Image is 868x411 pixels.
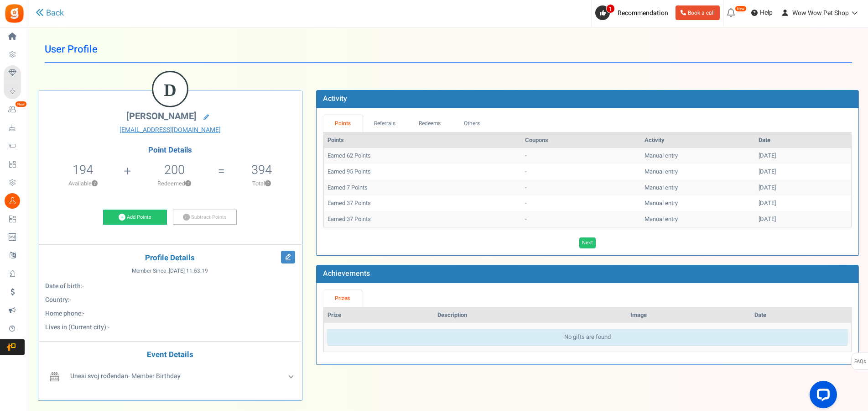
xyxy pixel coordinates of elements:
span: [DATE] 11:53:19 [169,267,208,275]
em: New [15,101,27,107]
span: Member Since : [132,267,208,275]
a: Subtract Points [173,210,237,225]
h1: User Profile [45,37,852,63]
a: Points [323,115,363,132]
span: 194 [73,161,93,179]
span: - [82,281,84,291]
span: Wow Wow Pet Shop [792,8,849,18]
button: ? [185,181,191,187]
a: [EMAIL_ADDRESS][DOMAIN_NAME] [45,126,295,135]
span: - [69,295,71,305]
button: ? [92,181,98,187]
th: Image [627,307,751,323]
span: Manual entry [645,199,678,207]
div: [DATE] [759,184,847,192]
td: - [521,195,641,211]
th: Date [751,307,851,323]
a: Redeems [407,115,452,132]
a: Help [748,5,776,20]
img: Gratisfaction [4,3,25,24]
p: : [45,323,295,332]
th: Description [434,307,627,323]
td: Earned 37 Points [324,211,521,227]
p: : [45,309,295,318]
button: ? [265,181,271,187]
td: Earned 7 Points [324,180,521,196]
b: Home phone [45,309,81,318]
td: - [521,148,641,164]
td: Earned 95 Points [324,164,521,180]
td: Earned 62 Points [324,148,521,164]
b: Unesi svoj rođendan [70,371,128,381]
span: FAQs [854,353,866,370]
b: Date of birth [45,281,81,291]
th: Points [324,132,521,148]
p: : [45,295,295,305]
td: - [521,164,641,180]
th: Coupons [521,132,641,148]
td: - [521,180,641,196]
td: Earned 37 Points [324,195,521,211]
a: 1 Recommendation [595,5,672,20]
a: Book a call [676,5,720,20]
div: [DATE] [759,168,847,176]
span: Manual entry [645,215,678,223]
a: Referrals [363,115,407,132]
b: Lives in (Current city) [45,322,106,332]
span: Help [758,8,773,17]
span: Manual entry [645,167,678,176]
div: [DATE] [759,215,847,224]
span: - Member Birthday [70,371,181,381]
a: Prizes [323,290,362,307]
em: New [735,5,747,12]
h4: Event Details [45,351,295,359]
div: No gifts are found [327,329,847,346]
a: New [4,102,25,117]
i: Edit Profile [281,251,295,263]
b: Country [45,295,68,305]
td: - [521,211,641,227]
span: Manual entry [645,151,678,160]
span: - [83,309,84,318]
span: Manual entry [645,183,678,192]
th: Prize [324,307,434,323]
span: [PERSON_NAME] [126,110,197,123]
th: Date [755,132,851,148]
div: [DATE] [759,152,847,160]
span: 1 [606,4,615,13]
h4: Point Details [38,146,302,154]
p: Total [226,179,297,188]
a: Add Points [103,210,167,225]
a: Others [452,115,492,132]
figcaption: D [153,72,187,108]
th: Activity [641,132,755,148]
h4: Profile Details [45,254,295,263]
span: - [108,322,109,332]
p: Available [43,179,123,188]
p: : [45,282,295,291]
b: Achievements [323,268,370,279]
h5: 394 [251,163,272,177]
p: Redeemed [132,179,217,188]
span: Recommendation [618,8,668,18]
div: [DATE] [759,199,847,208]
a: Next [579,237,596,248]
b: Activity [323,93,347,104]
h5: 200 [164,163,185,177]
